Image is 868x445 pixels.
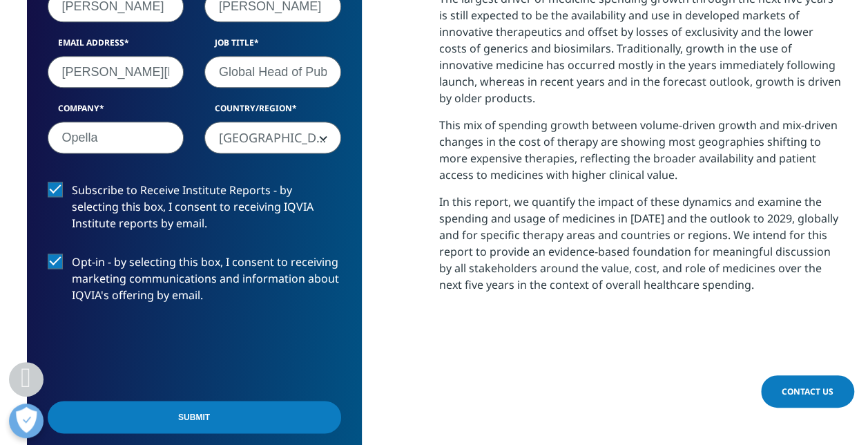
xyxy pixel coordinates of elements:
[205,122,340,154] span: Belgium
[48,401,341,433] input: Submit
[439,193,842,303] p: In this report, we quantify the impact of these dynamics and examine the spending and usage of me...
[439,117,842,193] p: This mix of spending growth between volume-driven growth and mix-driven changes in the cost of th...
[204,37,341,56] label: Job Title
[9,404,44,438] button: Open Preferences
[782,386,833,397] span: Contact Us
[204,102,341,122] label: Country/Region
[204,122,341,153] span: Belgium
[48,102,184,122] label: Company
[48,254,341,311] label: Opt-in - by selecting this box, I consent to receiving marketing communications and information a...
[48,37,184,56] label: Email Address
[48,182,341,239] label: Subscribe to Receive Institute Reports - by selecting this box, I consent to receiving IQVIA Inst...
[48,325,258,379] iframe: reCAPTCHA
[761,375,854,408] a: Contact Us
